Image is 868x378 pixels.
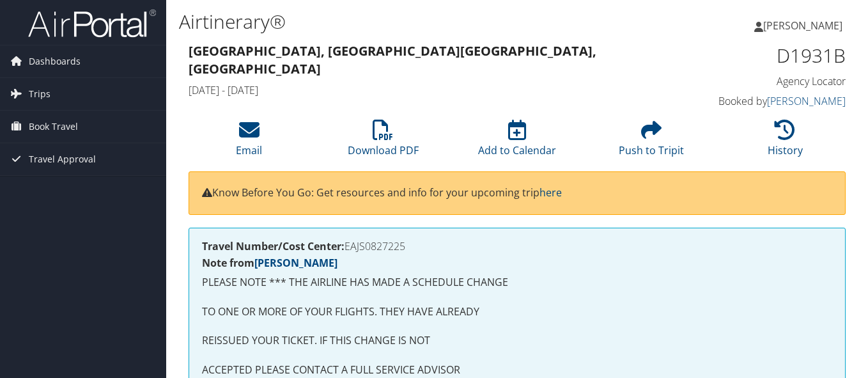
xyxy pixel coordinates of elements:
a: [PERSON_NAME] [767,94,846,108]
a: Email [236,127,262,157]
img: airportal-logo.png [28,8,156,38]
span: Dashboards [29,45,81,77]
p: Know Before You Go: Get resources and info for your upcoming trip [202,185,832,201]
h4: Booked by [696,94,846,108]
p: PLEASE NOTE *** THE AIRLINE HAS MADE A SCHEDULE CHANGE [202,274,832,291]
a: Push to Tripit [619,127,684,157]
a: [PERSON_NAME] [254,256,337,270]
a: here [539,185,562,200]
a: History [768,127,803,157]
h4: [DATE] - [DATE] [189,83,677,97]
p: REISSUED YOUR TICKET. IF THIS CHANGE IS NOT [202,333,832,349]
h4: EAJS0827225 [202,241,832,251]
a: Add to Calendar [478,127,556,157]
span: Book Travel [29,111,78,143]
strong: [GEOGRAPHIC_DATA], [GEOGRAPHIC_DATA] [GEOGRAPHIC_DATA], [GEOGRAPHIC_DATA] [189,42,596,77]
span: Travel Approval [29,143,96,175]
p: TO ONE OR MORE OF YOUR FLIGHTS. THEY HAVE ALREADY [202,304,832,320]
strong: Note from [202,256,337,270]
span: [PERSON_NAME] [763,19,842,33]
h1: D1931B [696,42,846,69]
h1: Airtinerary® [179,8,630,35]
h4: Agency Locator [696,74,846,88]
span: Trips [29,78,50,110]
a: Download PDF [348,127,419,157]
a: [PERSON_NAME] [754,6,855,45]
strong: Travel Number/Cost Center: [202,239,345,253]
